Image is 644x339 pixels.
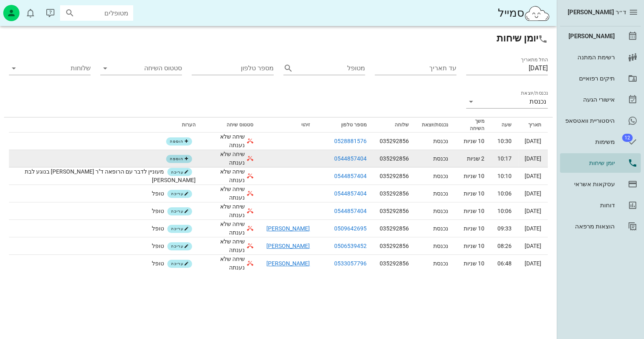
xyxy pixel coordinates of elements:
[167,242,192,250] button: עריכה
[373,117,415,133] th: שלוחה
[266,225,310,232] a: [PERSON_NAME]
[167,225,192,233] button: עריכה
[171,226,188,231] span: עריכה
[208,150,245,167] span: שיחה שלא נענתה
[501,122,512,128] span: שעה
[166,155,192,163] button: הוספה
[433,208,448,214] span: נכנסת
[227,122,253,128] span: סטטוס שיחה
[266,243,310,249] a: [PERSON_NAME]
[167,207,192,215] button: עריכה
[560,174,641,194] a: עסקאות אשראי
[380,155,409,162] span: 035292856
[9,117,202,133] th: הערות
[433,225,448,232] span: נכנסת
[167,168,192,176] button: עריכה
[380,173,409,179] span: 035292856
[202,117,260,133] th: סטטוס שיחה
[208,255,245,272] span: שיחה שלא נענתה
[525,173,541,179] span: [DATE]
[497,173,512,179] span: 10:10
[563,96,615,103] div: אישורי הגעה
[182,122,195,128] span: הערות
[464,173,484,179] span: 10 שניות
[208,185,245,202] span: שיחה שלא נענתה
[208,202,245,219] span: שיחה שלא נענתה
[497,138,512,144] span: 10:30
[334,137,367,146] a: 0528881576
[380,260,409,267] span: 035292856
[464,225,484,232] span: 10 שניות
[525,208,541,214] span: [DATE]
[433,173,448,179] span: נכנסת
[25,8,29,11] span: תג
[464,260,484,267] span: 10 שניות
[497,208,512,214] span: 10:06
[152,260,164,267] span: טופל
[560,48,641,67] a: רשימת המתנה
[563,223,615,230] div: הוצאות מרפאה
[380,225,409,232] span: 035292856
[525,225,541,232] span: [DATE]
[334,259,367,268] a: 0533057796
[521,90,548,96] label: נכנסת/יוצאת
[380,208,409,214] span: 035292856
[528,122,541,128] span: תאריך
[455,117,491,133] th: משך השיחה
[334,172,367,180] a: 0544857404
[208,167,245,185] span: שיחה שלא נענתה
[568,9,626,16] span: ד״ר [PERSON_NAME]
[470,118,484,131] span: משך השיחה
[560,111,641,130] a: היסטוריית וואטסאפ
[171,261,188,266] span: עריכה
[334,189,367,198] a: 0544857404
[341,122,367,128] span: מספר טלפון
[497,155,512,162] span: 10:17
[622,134,633,142] span: תג
[166,137,192,146] button: הוספה
[171,244,188,249] span: עריכה
[334,207,367,215] a: 0544857404
[563,54,615,61] div: רשימת המתנה
[208,133,245,150] span: שיחה שלא נענתה
[170,139,188,144] span: הוספה
[529,98,546,105] div: נכנסת
[525,260,541,267] span: [DATE]
[171,169,188,174] span: עריכה
[433,138,448,144] span: נכנסת
[491,117,518,133] th: שעה
[464,190,484,197] span: 10 שניות
[563,181,615,187] div: עסקאות אשראי
[464,243,484,249] span: 10 שניות
[380,190,409,197] span: 035292856
[208,237,245,254] span: שיחה שלא נענתה
[25,168,195,183] span: מעוניין לדבר עם הרופאה ד"ר [PERSON_NAME] בנוגע לבת [PERSON_NAME]
[560,26,641,46] a: [PERSON_NAME]
[152,243,164,249] span: טופל
[433,260,448,267] span: נכנסת
[170,156,188,161] span: הוספה
[415,117,455,133] th: נכנסת/יוצאת
[497,4,550,22] div: סמייל
[260,117,316,133] th: זיהוי
[497,190,512,197] span: 10:06
[464,138,484,144] span: 10 שניות
[301,122,310,128] span: זיהוי
[208,220,245,237] span: שיחה שלא נענתה
[100,62,182,75] div: סטטוס השיחה
[563,202,615,209] div: דוחות
[524,5,550,22] img: SmileCloud logo
[518,117,548,133] th: תאריך
[563,139,615,145] div: משימות
[380,243,409,249] span: 035292856
[563,75,615,82] div: תיקים רפואיים
[521,57,548,63] label: החל מתאריך
[152,190,164,197] span: טופל
[467,155,484,162] span: 2 שניות
[497,225,512,232] span: 09:33
[560,217,641,236] a: הוצאות מרפאה
[334,224,367,233] a: 0509642695
[563,117,615,124] div: היסטוריית וואטסאפ
[560,132,641,152] a: תגמשימות
[433,155,448,162] span: נכנסת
